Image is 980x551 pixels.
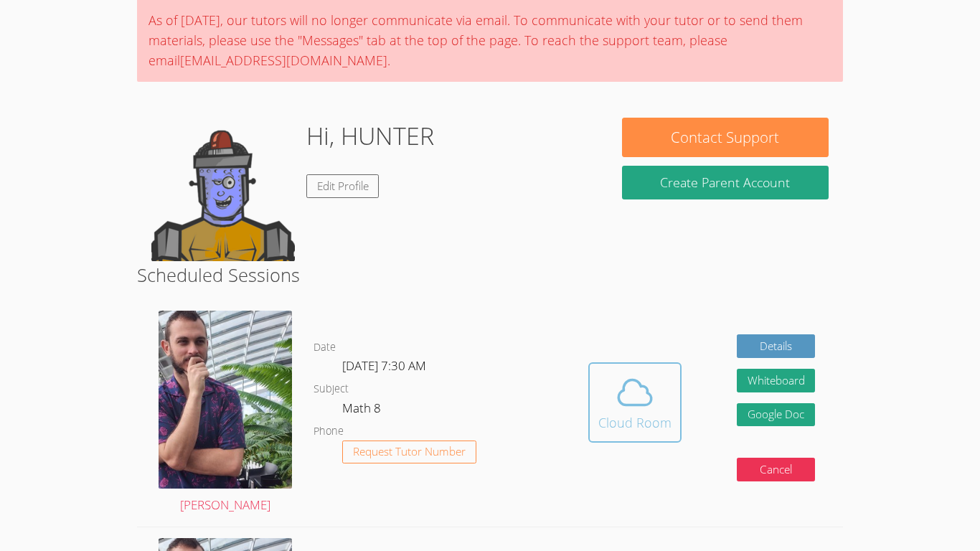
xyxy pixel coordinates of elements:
[353,446,466,457] span: Request Tutor Number
[588,362,682,443] button: Cloud Room
[306,174,380,198] a: Edit Profile
[314,380,349,398] dt: Subject
[737,458,816,481] button: Cancel
[622,118,829,157] button: Contact Support
[314,339,336,357] dt: Date
[598,413,672,433] div: Cloud Room
[737,334,816,358] a: Details
[159,311,292,489] img: 20240721_091457.jpg
[314,423,344,441] dt: Phone
[342,357,426,374] span: [DATE] 7:30 AM
[137,261,843,288] h2: Scheduled Sessions
[151,118,295,261] img: default.png
[622,166,829,199] button: Create Parent Account
[342,441,476,464] button: Request Tutor Number
[159,311,292,516] a: [PERSON_NAME]
[737,403,816,427] a: Google Doc
[306,118,434,154] h1: Hi, HUNTER
[342,398,384,423] dd: Math 8
[737,369,816,392] button: Whiteboard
